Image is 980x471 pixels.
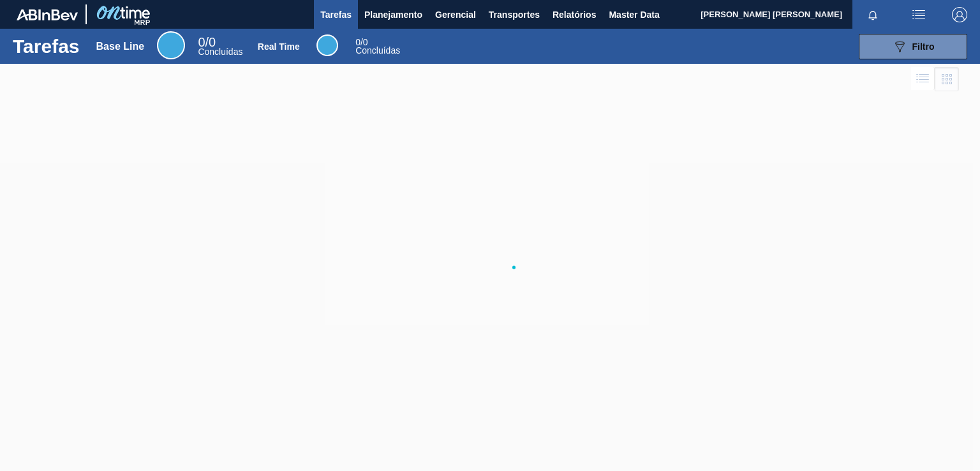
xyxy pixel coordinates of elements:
[489,7,540,22] span: Transportes
[157,31,185,59] div: Base Line
[859,34,967,59] button: Filtro
[320,7,352,22] span: Tarefas
[852,6,893,24] button: Notificações
[355,45,400,56] span: Concluídas
[553,7,596,22] span: Relatórios
[364,7,422,22] span: Planejamento
[316,34,338,56] div: Real Time
[17,9,78,20] img: TNhmsLtSVTkK8tSr43FrP2fwEKptu5GPRR3wAAAABJRU5ErkJggg==
[198,47,242,57] span: Concluídas
[13,39,80,54] h1: Tarefas
[355,37,367,47] span: / 0
[198,35,216,49] span: / 0
[911,7,926,22] img: userActions
[258,41,300,52] div: Real Time
[198,35,205,49] span: 0
[609,7,659,22] span: Master Data
[198,37,242,56] div: Base Line
[912,41,935,52] span: Filtro
[355,38,400,55] div: Real Time
[435,7,476,22] span: Gerencial
[355,37,360,47] span: 0
[952,7,967,22] img: Logout
[96,41,145,52] div: Base Line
